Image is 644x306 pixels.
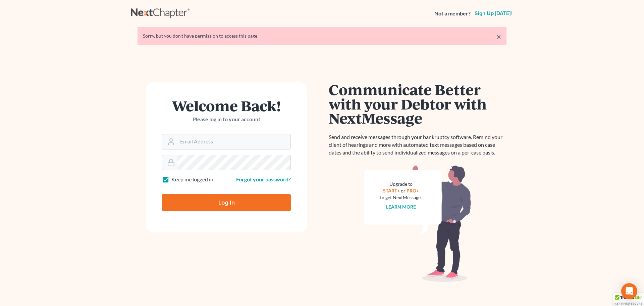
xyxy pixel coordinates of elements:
input: Log In [162,194,291,211]
strong: Not a member? [434,10,471,17]
img: nextmessage_bg-59042aed3d76b12b5cd301f8e5b87938c9018125f34e5fa2b7a6b67550977c72.svg [364,165,471,282]
p: Please log in to your account [162,116,291,123]
div: to get NextMessage. [380,194,422,201]
p: Send and receive messages through your bankruptcy software. Remind your client of hearings and mo... [329,133,506,157]
label: Keep me logged in [171,176,213,183]
span: or [401,188,406,193]
div: Sorry, but you don't have permission to access this page [143,33,501,39]
div: TrustedSite Certified [613,293,644,306]
a: START+ [383,188,400,193]
a: Learn more [386,204,416,210]
div: Open Intercom Messenger [621,283,637,299]
a: Sign up [DATE]! [473,11,513,16]
a: × [496,33,501,41]
h1: Welcome Back! [162,98,291,113]
div: Upgrade to [380,181,422,187]
a: PRO+ [407,188,419,193]
input: Email Address [177,134,290,149]
a: Forgot your password? [236,176,291,182]
h1: Communicate Better with your Debtor with NextMessage [329,82,506,125]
